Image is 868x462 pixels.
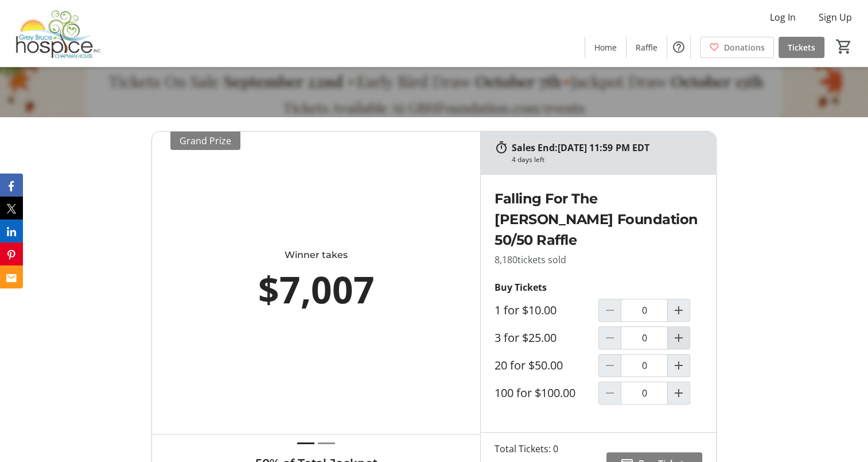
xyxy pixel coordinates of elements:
[512,141,558,154] span: Sales End:
[834,36,854,57] button: Cart
[495,188,702,251] h2: Falling For The [PERSON_NAME] Foundation 50/50 Raffle
[7,5,109,62] img: Grey Bruce Hospice's Logo
[788,41,815,53] span: Tickets
[512,155,544,165] div: 4 days left
[558,141,649,154] span: [DATE] 11:59 PM EDT
[779,37,824,58] a: Tickets
[170,132,240,150] div: Grand Prize
[770,10,796,24] span: Log In
[668,355,690,376] button: Increment by one
[495,442,558,456] div: Total Tickets: 0
[203,248,430,262] div: Winner takes
[700,37,774,58] a: Donations
[809,8,861,26] button: Sign Up
[724,41,765,53] span: Donations
[495,303,556,317] label: 1 for $10.00
[585,37,626,58] a: Home
[626,37,667,58] a: Raffle
[297,437,314,450] button: Draw 1
[495,359,563,372] label: 20 for $50.00
[636,41,657,53] span: Raffle
[668,327,690,349] button: Increment by one
[495,281,547,294] strong: Buy Tickets
[668,382,690,404] button: Increment by one
[594,41,617,53] span: Home
[668,299,690,321] button: Increment by one
[203,262,430,317] div: $7,007
[495,386,575,400] label: 100 for $100.00
[819,10,852,24] span: Sign Up
[495,253,702,267] p: 8,180 tickets sold
[667,36,690,59] button: Help
[761,8,805,26] button: Log In
[495,331,556,345] label: 3 for $25.00
[318,437,335,450] button: Draw 2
